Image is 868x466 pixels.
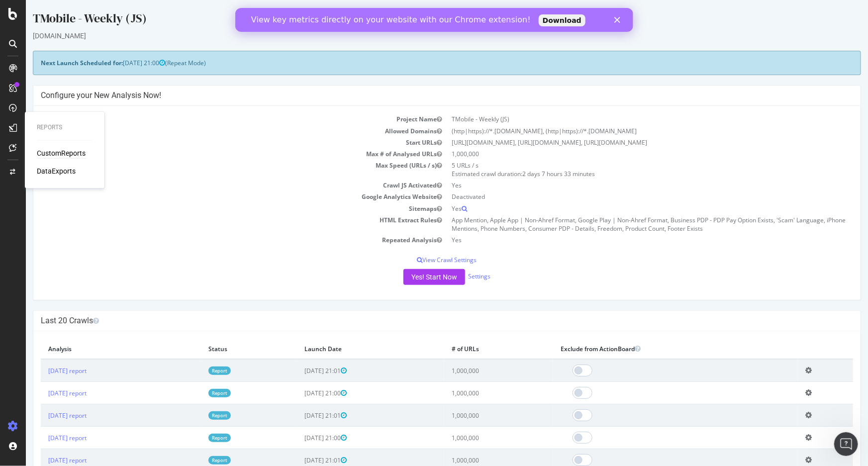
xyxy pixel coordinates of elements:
span: [DATE] 21:00 [279,434,321,442]
td: Yes [421,234,828,246]
span: [DATE] 21:01 [279,456,321,465]
td: 1,000,000 [418,404,527,427]
h4: Last 20 Crawls [15,316,827,326]
td: 5 URLs / s Estimated crawl duration: [421,160,828,180]
a: Report [183,411,205,420]
td: Project Name [15,113,421,125]
td: App Mention, Apple App | Non-Ahref Format, Google Play | Non-Ahref Format, Business PDP - PDP Pay... [421,214,828,234]
td: Google Analytics Website [15,191,421,202]
div: Reports [37,124,93,132]
span: [DATE] 21:00 [97,59,139,67]
strong: Next Launch Scheduled for: [15,59,97,67]
td: Max Speed (URLs / s) [15,160,421,180]
button: Yes! Start Now [378,269,439,285]
td: (http|https)://*.[DOMAIN_NAME], (http|https)://*.[DOMAIN_NAME] [421,125,828,137]
span: [DATE] 21:00 [279,389,321,397]
a: Report [183,367,205,375]
div: Close [379,9,389,15]
a: Report [183,434,205,442]
a: [DATE] report [22,434,61,442]
td: Yes [421,203,828,214]
a: [DATE] report [22,456,61,465]
iframe: Intercom live chat [834,432,858,456]
span: [DATE] 21:01 [279,367,321,375]
h4: Configure your New Analysis Now! [15,91,827,100]
div: TMobile - Weekly (JS) [7,10,835,31]
td: [URL][DOMAIN_NAME], [URL][DOMAIN_NAME], [URL][DOMAIN_NAME] [421,137,828,148]
a: CustomReports [37,149,86,159]
th: Analysis [15,339,175,359]
div: (Repeat Mode) [7,51,835,75]
td: Yes [421,180,828,191]
th: Launch Date [271,339,418,359]
td: Sitemaps [15,203,421,214]
td: 1,000,000 [421,148,828,160]
span: [DATE] 21:01 [279,411,321,420]
a: Report [183,456,205,465]
td: 1,000,000 [418,382,527,404]
td: Max # of Analysed URLs [15,148,421,160]
td: Repeated Analysis [15,234,421,246]
a: DataExports [37,167,76,177]
iframe: Intercom live chat banner [235,8,633,32]
a: Settings [442,272,465,280]
td: Deactivated [421,191,828,202]
td: TMobile - Weekly (JS) [421,113,828,125]
td: HTML Extract Rules [15,214,421,234]
th: Exclude from ActionBoard [527,339,772,359]
span: 2 days 7 hours 33 minutes [497,170,570,178]
a: [DATE] report [22,411,61,420]
a: [DATE] report [22,367,61,375]
td: 1,000,000 [418,359,527,382]
p: View Crawl Settings [15,256,827,264]
td: 1,000,000 [418,427,527,449]
td: Allowed Domains [15,125,421,137]
th: # of URLs [418,339,527,359]
a: Report [183,389,205,397]
th: Status [175,339,271,359]
td: Start URLs [15,137,421,148]
td: Crawl JS Activated [15,180,421,191]
div: [DOMAIN_NAME] [7,31,835,41]
a: [DATE] report [22,389,61,397]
